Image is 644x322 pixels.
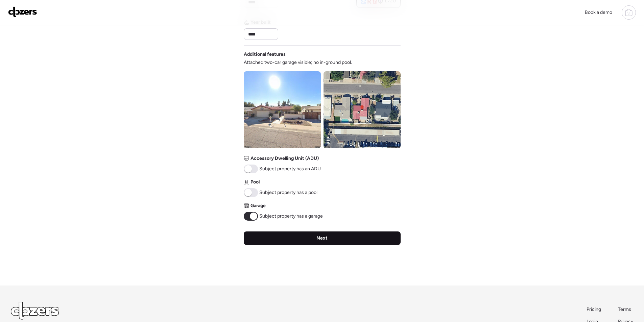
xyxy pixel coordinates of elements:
[251,179,260,185] span: Pool
[587,306,602,313] a: Pricing
[244,51,286,58] span: Additional features
[11,302,59,320] img: Logo Light
[244,59,352,66] span: Attached two-car garage visible; no in-ground pool.
[251,202,266,209] span: Garage
[618,306,631,312] span: Terms
[8,6,37,17] img: Logo
[259,213,323,220] span: Subject property has a garage
[251,155,319,162] span: Accessory Dwelling Unit (ADU)
[585,9,612,15] span: Book a demo
[259,166,321,172] span: Subject property has an ADU
[587,306,601,312] span: Pricing
[618,306,633,313] a: Terms
[316,235,328,242] span: Next
[259,189,317,196] span: Subject property has a pool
